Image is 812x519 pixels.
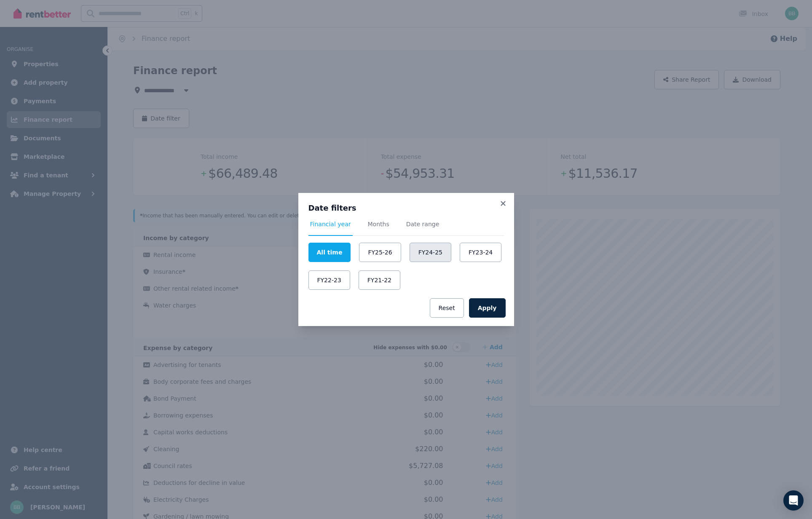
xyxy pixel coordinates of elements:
button: FY24-25 [410,243,451,262]
span: Months [368,220,389,228]
span: Date range [406,220,439,228]
span: Financial year [310,220,351,228]
div: Open Intercom Messenger [783,490,804,511]
nav: Tabs [308,220,504,236]
button: Reset [430,298,464,318]
button: All time [308,243,351,262]
button: FY21-22 [359,270,400,290]
button: FY23-24 [460,243,501,262]
button: FY22-23 [308,270,350,290]
button: FY25-26 [359,243,401,262]
h3: Date filters [308,203,504,213]
button: Apply [469,298,506,318]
